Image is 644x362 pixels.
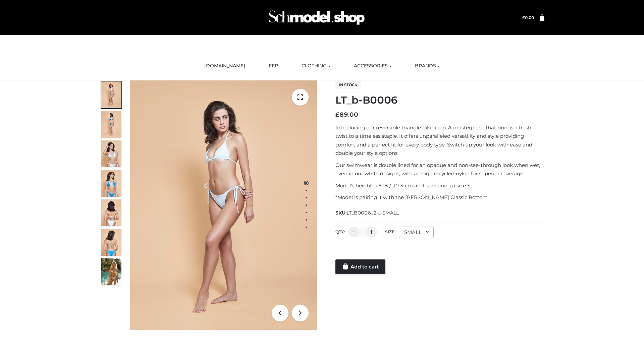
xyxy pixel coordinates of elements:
[101,170,121,197] img: ArielClassicBikiniTop_CloudNine_AzureSky_OW114ECO_4-scaled.jpg
[399,227,434,238] div: SMALL
[101,81,121,108] img: ArielClassicBikiniTop_CloudNine_AzureSky_OW114ECO_1-scaled.jpg
[335,81,361,89] span: In stock
[266,4,367,31] img: Schmodel Admin 964
[130,80,317,330] img: ArielClassicBikiniTop_CloudNine_AzureSky_OW114ECO_1
[335,209,399,217] span: SKU:
[335,111,358,118] bdi: 89.00
[101,199,121,226] img: ArielClassicBikiniTop_CloudNine_AzureSky_OW114ECO_7-scaled.jpg
[335,193,544,202] p: *Model is pairing it with the [PERSON_NAME] Classic Bottom
[335,94,544,106] h1: LT_b-B0006
[335,161,544,178] p: Our swimwear is double lined for an opaque and non-see-through look when wet, even in our white d...
[522,15,534,20] bdi: 0.00
[346,210,399,216] span: LT_B0006_2-_-SMALL
[335,123,544,158] p: Introducing our reversible triangle bikini top. A masterpiece that brings a fresh twist to a time...
[264,59,283,73] a: FFP
[335,259,385,274] a: Add to cart
[199,59,250,73] a: [DOMAIN_NAME]
[101,111,121,138] img: ArielClassicBikiniTop_CloudNine_AzureSky_OW114ECO_2-scaled.jpg
[349,59,396,73] a: ACCESSORIES
[101,258,121,285] img: Arieltop_CloudNine_AzureSky2.jpg
[297,59,335,73] a: CLOTHING
[385,229,395,234] label: Size:
[101,140,121,167] img: ArielClassicBikiniTop_CloudNine_AzureSky_OW114ECO_3-scaled.jpg
[335,229,345,234] label: QTY:
[522,15,525,20] span: £
[410,59,445,73] a: BRANDS
[101,229,121,256] img: ArielClassicBikiniTop_CloudNine_AzureSky_OW114ECO_8-scaled.jpg
[522,15,534,20] a: £0.00
[335,111,339,118] span: £
[335,181,544,190] p: Model’s height is 5 ‘8 / 173 cm and is wearing a size S.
